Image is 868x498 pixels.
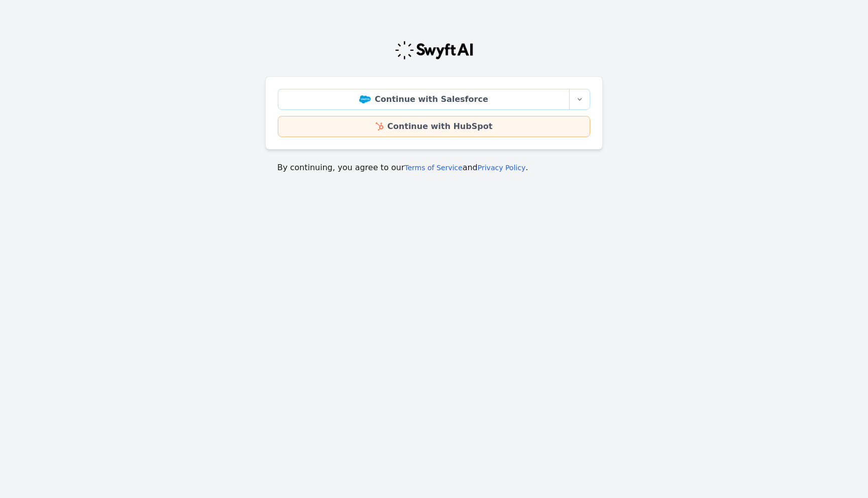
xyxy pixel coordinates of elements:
a: Terms of Service [404,164,462,172]
a: Continue with Salesforce [278,89,570,110]
p: By continuing, you agree to our and . [277,162,591,174]
a: Continue with HubSpot [278,116,590,137]
img: Swyft Logo [394,40,474,60]
img: HubSpot [376,122,383,131]
a: Privacy Policy [478,164,525,172]
img: Salesforce [359,95,371,103]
